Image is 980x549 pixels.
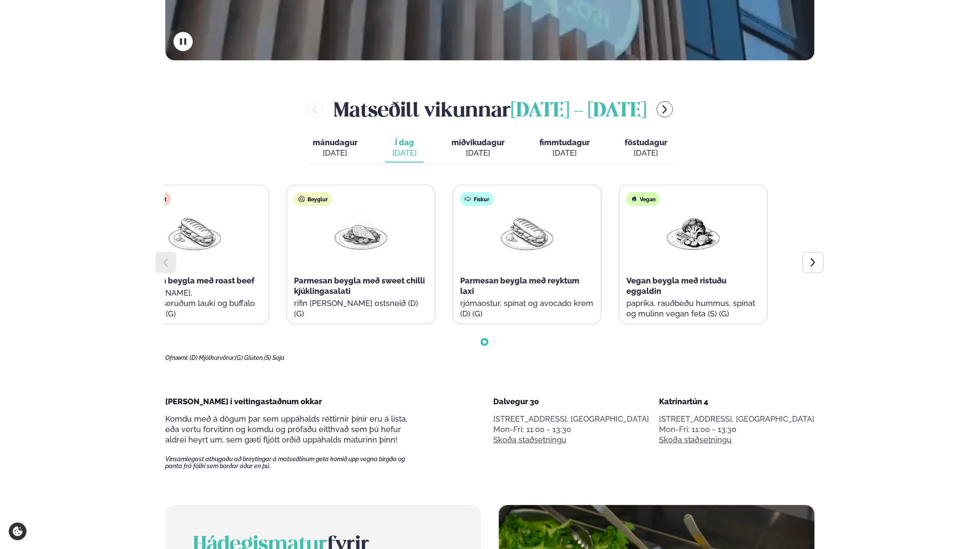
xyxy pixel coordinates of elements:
span: (S) Soja [264,354,284,361]
span: Ofnæmi: [165,354,188,361]
img: fish.svg [465,196,472,203]
span: Vinsamlegast athugaðu að breytingar á matseðlinum geta komið upp vegna birgða og panta frá fólki ... [165,456,420,469]
span: Komdu með á dögum þar sem uppáhalds réttirnir þínir eru á lista, eða vertu forvitinn og komdu og ... [165,414,408,444]
div: Mon-Fri: 11:00 - 13:30 [659,424,815,435]
img: Panini.png [499,213,555,253]
span: [PERSON_NAME] í veitingastaðnum okkar [165,397,322,406]
div: Dalvegur 30 [493,396,649,407]
h2: Matseðill vikunnar [334,95,646,123]
img: Vegan.png [666,213,721,253]
a: Cookie settings [9,522,27,540]
button: menu-btn-left [307,101,323,117]
p: paprika, rauðbeðu hummus, spínat og mulinn vegan feta (S) (G) [626,298,760,319]
div: [DATE] [313,148,358,158]
p: [STREET_ADDRESS], [GEOGRAPHIC_DATA] [659,414,815,424]
span: (D) Mjólkurvörur, [190,354,235,361]
div: [DATE] [392,148,417,158]
span: [DATE] - [DATE] [511,102,646,121]
p: [PERSON_NAME], karamelliseruðum lauki og buffalo tómati (D) (G) [128,288,262,319]
span: miðvikudagur [452,138,505,147]
button: miðvikudagur [DATE] [445,134,512,163]
div: Fiskur [460,192,494,206]
span: Go to slide 2 [493,340,497,344]
span: Parmesan beygla með roast beef [128,276,254,285]
img: bagle-new-16px.svg [298,196,305,203]
img: Chicken-breast.png [333,213,389,253]
span: Parmesan beygla með reyktum laxi [460,276,579,296]
span: (G) Glúten, [235,354,264,361]
button: fimmtudagur [DATE] [532,134,597,163]
div: Beyglur [294,192,332,206]
div: Mon-Fri: 11:00 - 13:30 [493,424,649,435]
div: Katrínartún 4 [659,396,815,407]
span: Í dag [392,137,417,148]
a: Skoða staðsetningu [493,435,566,445]
p: [STREET_ADDRESS], [GEOGRAPHIC_DATA] [493,414,649,424]
span: mánudagur [313,138,358,147]
span: Go to slide 1 [483,340,486,344]
img: Vegan.svg [631,196,638,203]
img: Panini.png [167,213,223,253]
button: mánudagur [DATE] [306,134,365,163]
a: Skoða staðsetningu [659,435,732,445]
button: Í dag [DATE] [385,134,424,163]
span: fimmtudagur [539,138,590,147]
div: [DATE] [539,148,590,158]
span: Vegan beygla með ristuðu eggaldin [626,276,726,296]
div: Nautakjöt [128,192,171,206]
div: [DATE] [625,148,667,158]
span: Parmesan beygla með sweet chilli kjúklingasalati [294,276,425,296]
p: rifin [PERSON_NAME] ostsneið (D) (G) [294,298,428,319]
span: föstudagur [625,138,667,147]
div: Vegan [626,192,660,206]
button: föstudagur [DATE] [618,134,674,163]
button: menu-btn-right [657,101,673,117]
div: [DATE] [452,148,505,158]
p: rjómaostur, spínat og avocado krem (D) (G) [460,298,594,319]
